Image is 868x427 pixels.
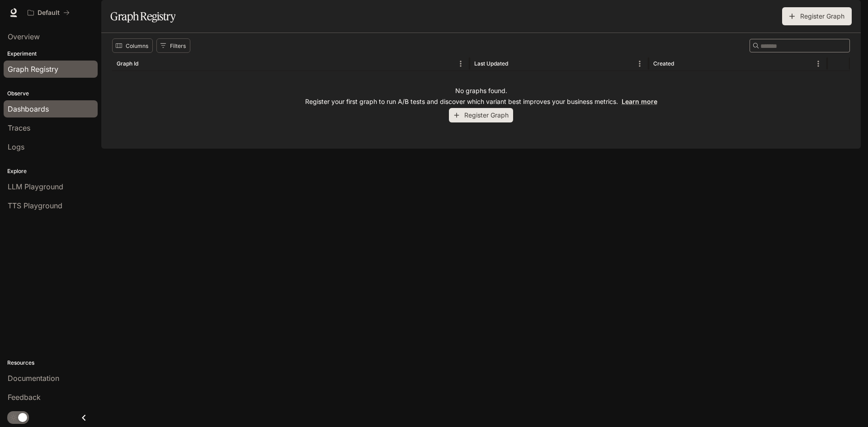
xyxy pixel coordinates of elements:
div: Graph Id [117,60,138,67]
button: Sort [139,57,153,70]
div: Created [653,60,674,67]
h1: Graph Registry [110,7,175,25]
a: Learn more [622,98,657,105]
button: Sort [675,57,689,70]
button: Menu [811,57,825,70]
button: Register Graph [449,108,513,123]
button: Menu [633,57,646,70]
button: Menu [454,57,467,70]
p: No graphs found. [455,86,507,95]
div: Last Updated [474,60,508,67]
div: Search [750,39,850,52]
button: Register Graph [782,7,852,25]
button: All workspaces [24,4,74,22]
button: Sort [509,57,523,70]
p: Default [38,9,60,17]
button: Show filters [156,38,190,53]
p: Register your first graph to run A/B tests and discover which variant best improves your business... [305,97,657,106]
button: Select columns [112,38,153,53]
